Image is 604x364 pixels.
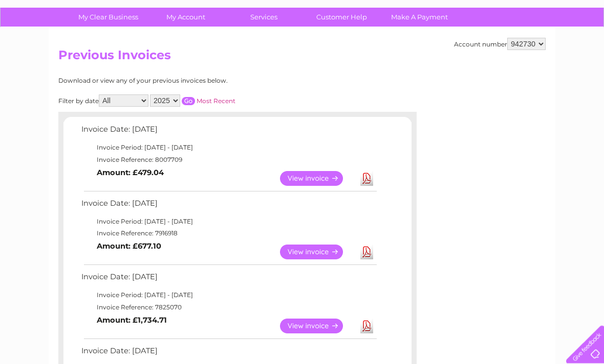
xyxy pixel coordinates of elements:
a: View [280,172,355,186]
a: Blog [515,43,530,51]
a: Download [360,172,373,186]
a: Water [424,43,443,51]
a: My Clear Business [66,8,150,27]
td: Invoice Period: [DATE] - [DATE] [79,289,378,302]
td: Invoice Date: [DATE] [79,271,378,289]
a: Make A Payment [377,8,462,27]
a: Download [360,319,373,334]
td: Invoice Period: [DATE] - [DATE] [79,142,378,154]
div: Clear Business is a trading name of Verastar Limited (registered in [GEOGRAPHIC_DATA] No. 3667643... [61,6,545,50]
td: Invoice Date: [DATE] [79,123,378,142]
a: 0333 014 3131 [411,5,482,18]
a: My Account [144,8,228,27]
a: Customer Help [299,8,384,27]
div: Account number [454,38,546,51]
td: Invoice Period: [DATE] - [DATE] [79,216,378,228]
a: Contact [536,43,561,51]
td: Invoice Date: [DATE] [79,345,378,363]
a: Telecoms [478,43,509,51]
a: Download [360,245,373,260]
a: View [280,245,355,260]
td: Invoice Date: [DATE] [79,197,378,216]
h2: Previous Invoices [58,48,546,68]
a: Energy [449,43,472,51]
td: Invoice Reference: 7916918 [79,228,378,240]
td: Invoice Reference: 7825070 [79,302,378,314]
a: View [280,319,355,334]
a: Most Recent [197,98,235,105]
img: logo.png [21,27,73,58]
b: Amount: £479.04 [97,168,164,178]
div: Download or view any of your previous invoices below. [58,78,327,85]
a: Log out [570,43,594,51]
td: Invoice Reference: 8007709 [79,154,378,166]
div: Filter by date [58,95,327,107]
a: Services [222,8,306,27]
b: Amount: £677.10 [97,242,161,251]
b: Amount: £1,734.71 [97,316,167,325]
